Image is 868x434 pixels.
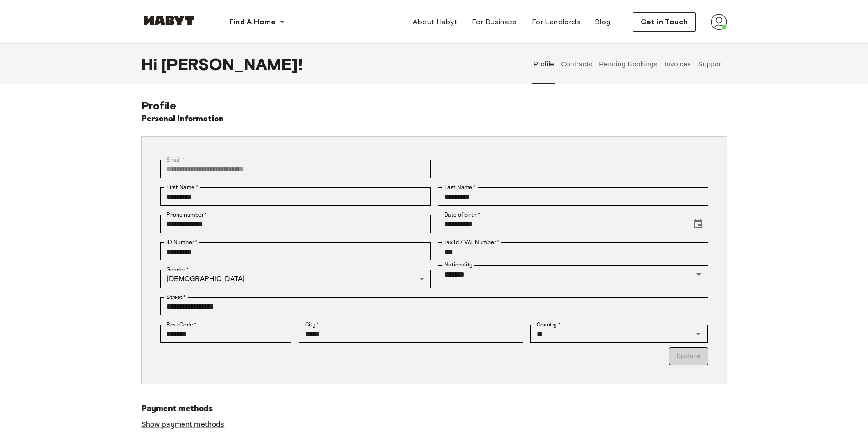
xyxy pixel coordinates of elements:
a: About Habyt [405,13,464,31]
h6: Personal Information [141,113,224,125]
div: [DEMOGRAPHIC_DATA] [160,270,431,288]
label: Post Code [167,320,197,329]
button: Get in Touch [633,12,696,32]
label: City [305,320,319,329]
h6: Payment methods [141,402,727,415]
button: Invoices [663,44,692,84]
button: Open [692,268,705,281]
label: ID Number [167,238,197,246]
a: Show payment methods [141,420,225,429]
label: First Name [167,183,198,191]
div: user profile tabs [530,44,727,84]
button: Support [697,44,725,84]
label: Gender [167,266,189,274]
span: Blog [595,16,611,27]
div: You can't change your email address at the moment. Please reach out to customer support in case y... [160,160,431,178]
span: Find A Home [229,16,276,27]
span: For Business [472,16,517,27]
label: Street [167,293,186,301]
span: About Habyt [413,16,457,27]
img: Habyt [141,16,196,25]
button: Contracts [560,44,593,84]
label: Last Name [444,183,476,191]
span: Profile [141,99,177,112]
img: avatar [711,14,727,30]
label: Date of birth [444,211,480,219]
button: Open [692,327,705,340]
span: For Landlords [532,16,580,27]
label: Phone number [167,211,207,219]
label: Nationality [444,261,473,269]
button: Profile [532,44,555,84]
button: Choose date, selected date is Dec 17, 2004 [689,215,707,233]
span: Hi [141,54,161,74]
button: Find A Home [222,13,292,31]
button: Pending Bookings [598,44,659,84]
label: Tax Id / VAT Number [444,238,499,246]
label: Country [537,320,561,329]
span: Get in Touch [641,16,688,27]
span: [PERSON_NAME] ! [161,54,302,74]
a: Blog [588,13,618,31]
a: For Business [464,13,524,31]
label: Email [167,156,184,164]
a: For Landlords [524,13,588,31]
